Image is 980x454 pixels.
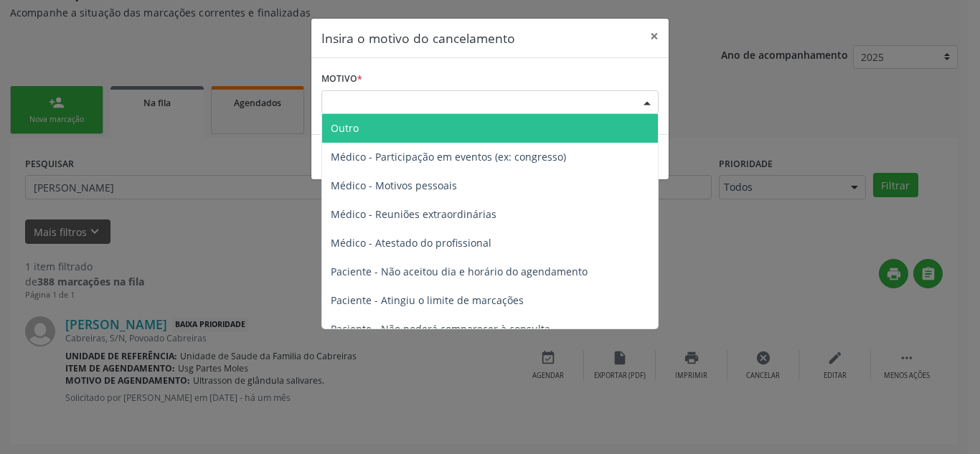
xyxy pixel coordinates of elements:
span: Médico - Atestado do profissional [331,236,491,250]
span: Paciente - Atingiu o limite de marcações [331,293,524,307]
span: Médico - Participação em eventos (ex: congresso) [331,150,566,164]
span: Médico - Reuniões extraordinárias [331,207,496,221]
h5: Insira o motivo do cancelamento [321,29,515,47]
label: Motivo [321,68,362,90]
span: Paciente - Não aceitou dia e horário do agendamento [331,265,588,278]
button: Close [640,19,669,54]
span: Médico - Motivos pessoais [331,179,457,192]
span: Paciente - Não poderá comparecer à consulta [331,322,550,336]
span: Outro [331,121,359,135]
